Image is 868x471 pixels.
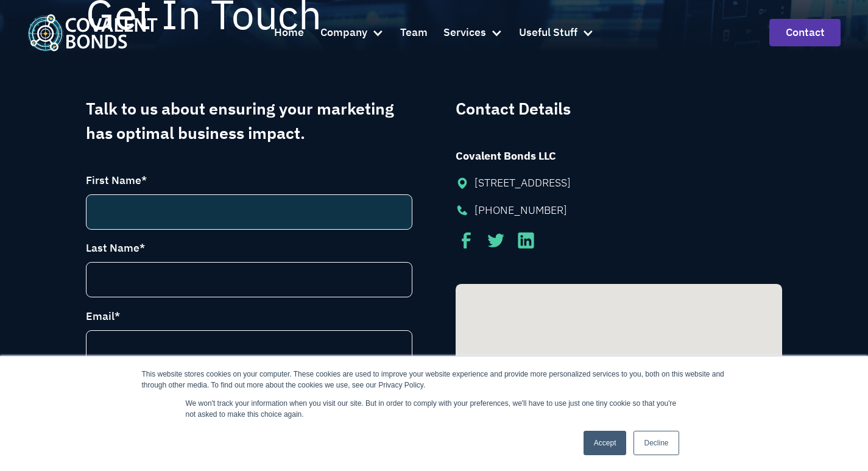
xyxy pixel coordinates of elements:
a: home [27,14,158,51]
span: Email [86,309,115,323]
a: Home [274,16,304,49]
span: Last Name [86,241,139,255]
div: Services [443,24,486,41]
a: Team [400,16,428,49]
div: Team [400,24,428,41]
p: We won't track your information when you visit our site. But in order to comply with your prefere... [186,398,683,420]
div: [STREET_ADDRESS] [475,175,571,191]
a: Decline [633,431,679,455]
img: Covalent Bonds White / Teal Logo [27,14,158,51]
a: Twitter [485,230,507,252]
div: This website stores cookies on your computer. These cookies are used to improve your website expe... [142,369,727,391]
div: Services [443,16,503,49]
div: Useful Stuff [519,16,594,49]
div: Talk to us about ensuring your marketing has optimal business impact. [86,96,412,145]
div: Company [320,24,367,41]
a: [PHONE_NUMBER] [456,202,571,219]
a: Linkedin [515,230,537,252]
div: [PHONE_NUMBER] [475,202,567,219]
a: facebook [456,230,478,252]
span: First Name [86,173,141,187]
a: contact [769,19,841,46]
div: Contact Details [456,96,571,121]
strong: Covalent Bonds LLC [456,149,556,163]
iframe: Chat Widget [686,339,868,471]
div: Useful Stuff [519,24,577,41]
div: Company [320,16,384,49]
a: Accept [584,431,627,455]
div: Home [274,24,304,41]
